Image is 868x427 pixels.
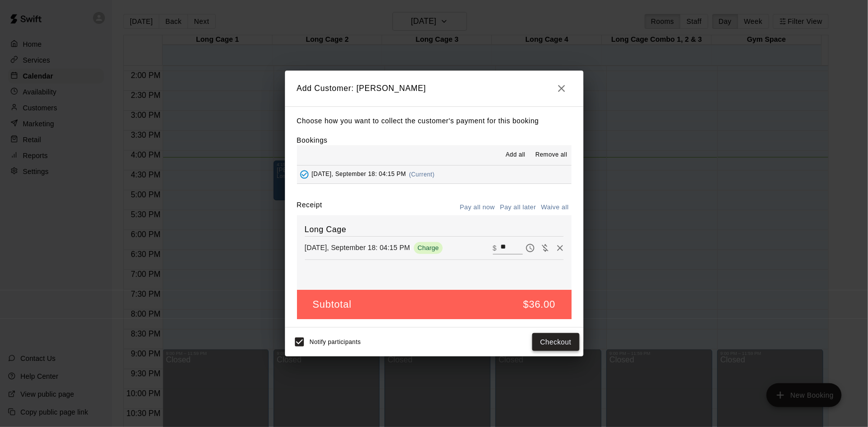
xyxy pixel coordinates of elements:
button: Added - Collect Payment [297,167,312,182]
span: [DATE], September 18: 04:15 PM [312,171,406,178]
span: Pay later [523,243,538,252]
p: [DATE], September 18: 04:15 PM [305,243,410,253]
span: Waive payment [538,243,553,252]
p: Choose how you want to collect the customer's payment for this booking [297,115,572,127]
button: Checkout [532,333,579,351]
span: Charge [414,244,443,252]
h6: Long Cage [305,223,564,236]
span: (Current) [409,171,435,178]
button: Added - Collect Payment[DATE], September 18: 04:15 PM(Current) [297,166,572,184]
button: Waive all [539,200,572,215]
button: Pay all later [497,200,539,215]
h2: Add Customer: [PERSON_NAME] [285,71,583,106]
label: Receipt [297,200,322,215]
button: Add all [499,147,531,163]
h5: Subtotal [313,298,352,311]
span: Notify participants [310,339,361,345]
span: Add all [506,150,526,160]
button: Remove all [531,147,571,163]
label: Bookings [297,136,328,144]
button: Pay all now [458,200,498,215]
p: $ [493,243,497,253]
h5: $36.00 [523,298,556,311]
span: Remove all [535,150,567,160]
button: Remove [553,241,568,256]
